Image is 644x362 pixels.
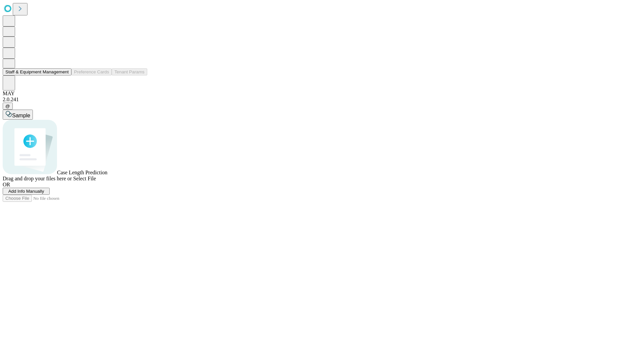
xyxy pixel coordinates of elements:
span: OR [3,182,10,187]
button: Add Info Manually [3,188,50,195]
span: Drag and drop your files here or [3,176,72,181]
div: 2.0.241 [3,97,641,103]
span: Select File [73,176,96,181]
span: Sample [12,113,30,118]
button: Staff & Equipment Management [3,68,71,75]
div: MAY [3,90,641,97]
span: Case Length Prediction [57,170,107,175]
button: Tenant Params [112,68,147,75]
button: Sample [3,110,33,120]
button: Preference Cards [71,68,112,75]
button: @ [3,103,13,110]
span: @ [5,104,10,109]
span: Add Info Manually [8,189,44,194]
